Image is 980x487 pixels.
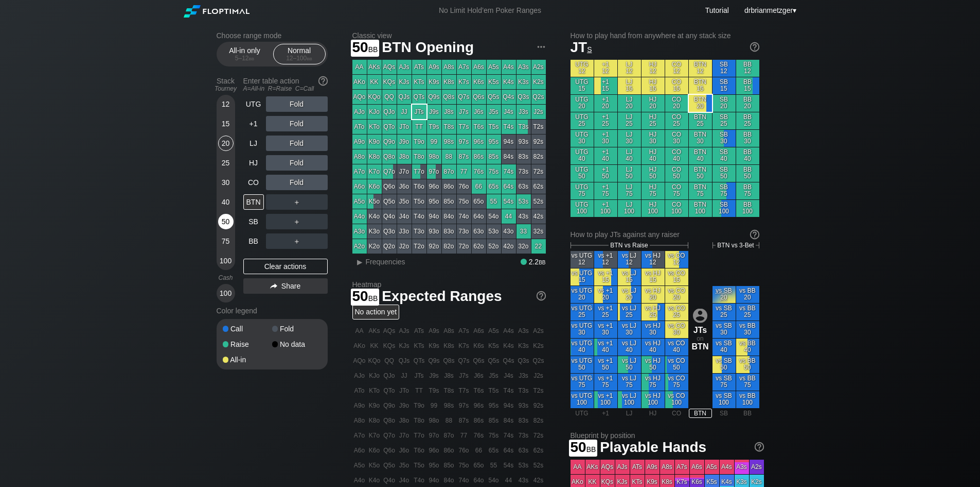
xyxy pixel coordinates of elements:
[487,135,501,149] div: 95s
[243,96,264,112] div: UTG
[367,224,382,239] div: K3o
[531,90,546,104] div: Q2s
[367,135,382,149] div: K9o
[712,182,736,199] div: SB 75
[412,90,426,104] div: QTs
[571,77,594,94] div: UTG 15
[594,130,617,147] div: +1 30
[412,60,426,74] div: ATs
[516,194,531,209] div: 53s
[502,194,516,209] div: 54s
[270,283,277,289] img: share.864f2f62.svg
[642,60,665,77] div: HJ 12
[642,95,665,112] div: HJ 20
[427,90,441,104] div: Q9s
[427,149,441,164] div: 98o
[754,441,765,452] img: help.32db89a4.svg
[744,6,793,14] span: drbrianmetzger
[223,356,272,363] div: All-in
[472,179,486,194] div: 66
[487,90,501,104] div: Q5s
[397,194,412,209] div: J5o
[712,95,736,112] div: SB 20
[502,209,516,224] div: 44
[218,286,234,301] div: 100
[218,96,234,112] div: 12
[266,194,328,210] div: ＋
[472,224,486,239] div: 63o
[442,105,456,119] div: J8s
[382,239,397,254] div: Q2o
[594,77,617,94] div: +1 15
[594,200,617,217] div: +1 100
[397,75,412,89] div: KJs
[442,164,456,179] div: 87o
[272,325,322,332] div: Fold
[397,120,412,134] div: JTo
[689,165,712,182] div: BTN 50
[412,120,426,134] div: TT
[352,75,367,89] div: AKo
[218,155,234,171] div: 25
[594,147,617,164] div: +1 40
[217,31,328,40] h2: Choose range mode
[427,120,441,134] div: T9s
[442,149,456,164] div: 88
[502,135,516,149] div: 94s
[594,112,617,129] div: +1 25
[412,75,426,89] div: KTs
[427,135,441,149] div: 99
[382,179,397,194] div: Q6o
[693,308,707,323] img: icon-avatar.b40e07d9.svg
[502,60,516,74] div: A4s
[243,116,264,131] div: +1
[712,200,736,217] div: SB 100
[218,253,234,268] div: 100
[457,179,471,194] div: 76o
[531,135,546,149] div: 92s
[427,194,441,209] div: 95o
[457,120,471,134] div: T7s
[352,239,367,254] div: A2o
[218,233,234,249] div: 75
[749,229,760,240] img: help.32db89a4.svg
[516,90,531,104] div: Q3s
[736,147,759,164] div: BB 40
[367,209,382,224] div: K4o
[516,224,531,239] div: 33
[665,112,688,129] div: CO 25
[412,179,426,194] div: T6o
[736,130,759,147] div: BB 30
[736,77,759,94] div: BB 15
[594,182,617,199] div: +1 75
[516,60,531,74] div: A3s
[487,75,501,89] div: K5s
[266,214,328,229] div: ＋
[502,224,516,239] div: 43o
[412,239,426,254] div: T2o
[380,40,475,57] span: BTN Opening
[457,75,471,89] div: K7s
[689,147,712,164] div: BTN 40
[502,164,516,179] div: 74s
[594,60,617,77] div: +1 12
[516,149,531,164] div: 83s
[367,75,382,89] div: KK
[712,60,736,77] div: SB 12
[397,164,412,179] div: J7o
[266,96,328,112] div: Fold
[427,105,441,119] div: J9s
[642,77,665,94] div: HJ 15
[368,43,378,54] span: bb
[307,55,312,62] span: bb
[382,75,397,89] div: KQs
[352,135,367,149] div: A9o
[618,130,641,147] div: LJ 30
[397,224,412,239] div: J3o
[531,120,546,134] div: T2s
[412,224,426,239] div: T3o
[571,112,594,129] div: UTG 25
[442,239,456,254] div: 82o
[736,200,759,217] div: BB 100
[457,90,471,104] div: Q7s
